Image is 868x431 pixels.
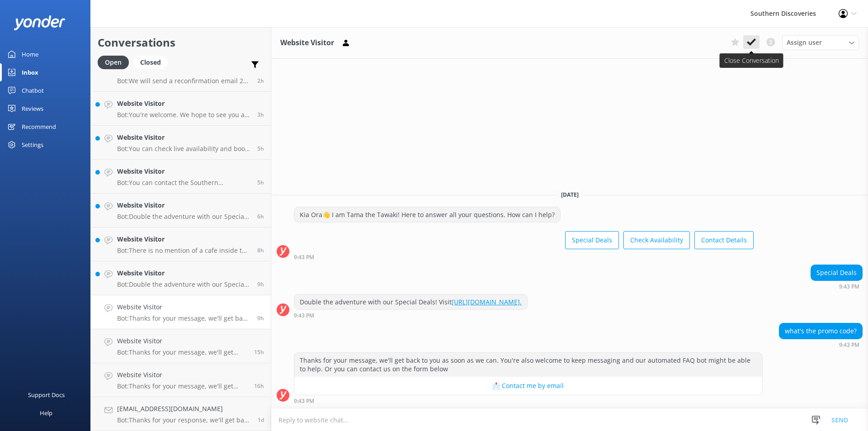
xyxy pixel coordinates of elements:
span: Sep 27 2025 01:49am (UTC +12:00) Pacific/Auckland [257,179,264,186]
span: Assign user [787,38,822,47]
span: Sep 26 2025 09:54pm (UTC +12:00) Pacific/Auckland [257,280,264,288]
a: Website VisitorBot:You're welcome. We hope to see you at Southern Discoveries soon!3h [91,92,271,126]
button: Contact Details [694,231,754,249]
h4: Website Visitor [117,302,250,312]
p: Bot: You can check live availability and book your Milford Sound adventure on our website. [117,145,250,153]
button: Special Deals [565,231,619,249]
a: Website VisitorBot:You can check live availability and book your Milford Sound adventure on our w... [91,126,271,160]
p: Bot: Thanks for your message, we'll get back to you as soon as we can. You're also welcome to kee... [117,314,250,322]
a: Website VisitorBot:Thanks for your message, we'll get back to you as soon as we can. You're also ... [91,295,271,329]
div: Thanks for your message, we'll get back to you as soon as we can. You're also welcome to keep mes... [294,353,762,377]
div: Sep 26 2025 09:43pm (UTC +12:00) Pacific/Auckland [779,341,863,348]
a: Open [98,57,133,67]
strong: 9:43 PM [294,255,314,260]
p: Bot: Double the adventure with our Special Deals! Visit [URL][DOMAIN_NAME]. [117,280,250,289]
span: Sep 27 2025 04:27am (UTC +12:00) Pacific/Auckland [257,111,264,118]
h4: Website Visitor [117,234,250,244]
p: Bot: There is no mention of a cafe inside the cruise, but a fully licensed bar is available on al... [117,246,250,255]
a: Website VisitorBot:Thanks for your message, we'll get back to you as soon as we can. You're also ... [91,329,271,363]
strong: 9:43 PM [294,398,314,404]
h4: Website Visitor [117,336,247,346]
h4: Website Visitor [117,370,247,380]
p: Bot: Double the adventure with our Special Deals! Visit [URL][DOMAIN_NAME]. [117,213,250,221]
div: Reviews [22,99,43,118]
h4: Website Visitor [117,268,250,278]
div: Double the adventure with our Special Deals! Visit [294,294,527,310]
span: Sep 26 2025 09:43pm (UTC +12:00) Pacific/Auckland [257,314,264,322]
div: Assign User [782,35,859,50]
h4: Website Visitor [117,133,250,142]
button: Check Availability [623,231,690,249]
div: Sep 26 2025 09:43pm (UTC +12:00) Pacific/Auckland [294,254,754,260]
h3: Website Visitor [280,37,334,49]
a: Website VisitorBot:Thanks for your message, we'll get back to you as soon as we can. You're also ... [91,363,271,397]
strong: 9:43 PM [839,342,859,348]
div: Recommend [22,118,56,136]
a: Website VisitorBot:Double the adventure with our Special Deals! Visit [URL][DOMAIN_NAME].6h [91,194,271,227]
a: Website VisitorBot:You can contact the Southern Discoveries team by phone at [PHONE_NUMBER] withi... [91,160,271,194]
p: Bot: Thanks for your message, we'll get back to you as soon as we can. You're also welcome to kee... [117,382,247,390]
span: Sep 26 2025 06:49am (UTC +12:00) Pacific/Auckland [258,416,264,424]
span: Sep 26 2025 10:56pm (UTC +12:00) Pacific/Auckland [257,246,264,254]
div: Open [98,56,129,69]
span: Sep 27 2025 05:14am (UTC +12:00) Pacific/Auckland [257,77,264,85]
a: [EMAIL_ADDRESS][DOMAIN_NAME]Bot:Thanks for your response, we'll get back to you as soon as we can... [91,397,271,431]
a: Website VisitorBot:There is no mention of a cafe inside the cruise, but a fully licensed bar is a... [91,227,271,261]
div: Sep 26 2025 09:43pm (UTC +12:00) Pacific/Auckland [811,283,863,289]
p: Bot: Thanks for your message, we'll get back to you as soon as we can. You're also welcome to kee... [117,348,247,356]
h4: [EMAIL_ADDRESS][DOMAIN_NAME] [117,404,251,414]
span: Sep 27 2025 02:37am (UTC +12:00) Pacific/Auckland [257,145,264,152]
strong: 9:43 PM [839,284,859,289]
span: [DATE] [556,191,584,199]
p: Bot: Thanks for your response, we'll get back to you as soon as we can during opening hours. [117,416,251,424]
p: Bot: You can contact the Southern Discoveries team by phone at [PHONE_NUMBER] within [GEOGRAPHIC_... [117,179,250,187]
a: Website VisitorBot:Double the adventure with our Special Deals! Visit [URL][DOMAIN_NAME].9h [91,261,271,295]
div: Inbox [22,63,38,81]
div: Help [40,404,52,422]
div: Settings [22,136,43,154]
div: Chatbot [22,81,44,99]
h2: Conversations [98,34,264,51]
h4: Website Visitor [117,99,250,109]
div: Sep 26 2025 09:43pm (UTC +12:00) Pacific/Auckland [294,312,528,318]
p: Bot: You're welcome. We hope to see you at Southern Discoveries soon! [117,111,250,119]
h4: Website Visitor [117,200,250,210]
button: 📩 Contact me by email [294,377,762,395]
div: Sep 26 2025 09:43pm (UTC +12:00) Pacific/Auckland [294,398,763,404]
a: Closed [133,57,172,67]
div: Home [22,45,38,63]
div: Special Deals [811,265,862,280]
div: Support Docs [28,386,65,404]
span: Sep 26 2025 03:08pm (UTC +12:00) Pacific/Auckland [254,382,264,390]
a: Website VisitorBot:We will send a reconfirmation email 24 hours prior to your trip. If you wish t... [91,58,271,92]
div: Kia Ora👋 I am Tama the Tawaki! Here to answer all your questions. How can I help? [294,207,560,223]
h4: Website Visitor [117,166,250,176]
div: Closed [133,56,168,69]
div: what's the promo code? [779,323,862,339]
strong: 9:43 PM [294,313,314,318]
a: [URL][DOMAIN_NAME]. [452,298,522,306]
p: Bot: We will send a reconfirmation email 24 hours prior to your trip. If you wish to have verbal ... [117,77,250,85]
span: Sep 26 2025 04:14pm (UTC +12:00) Pacific/Auckland [254,348,264,356]
span: Sep 27 2025 01:07am (UTC +12:00) Pacific/Auckland [257,213,264,220]
img: yonder-white-logo.png [14,15,66,30]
